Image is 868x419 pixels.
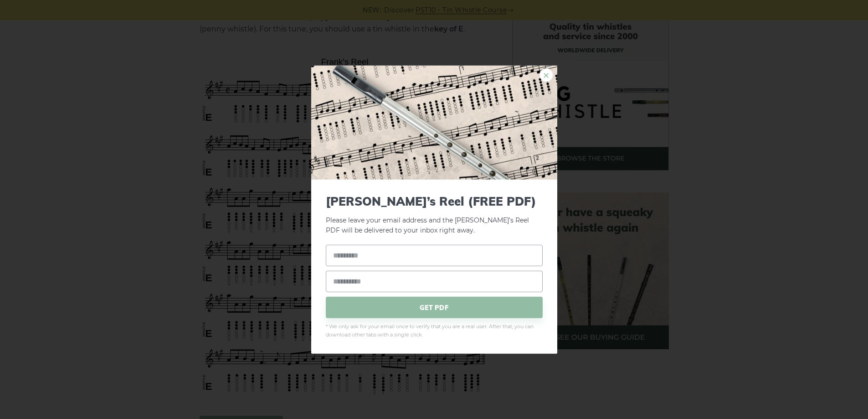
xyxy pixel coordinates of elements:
p: Please leave your email address and the [PERSON_NAME]’s Reel PDF will be delivered to your inbox ... [326,194,543,236]
span: * We only ask for your email once to verify that you are a real user. After that, you can downloa... [326,323,543,339]
a: × [539,68,553,82]
img: Tin Whistle Tab Preview [311,65,557,179]
span: [PERSON_NAME]’s Reel (FREE PDF) [326,194,543,208]
span: GET PDF [326,297,543,318]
